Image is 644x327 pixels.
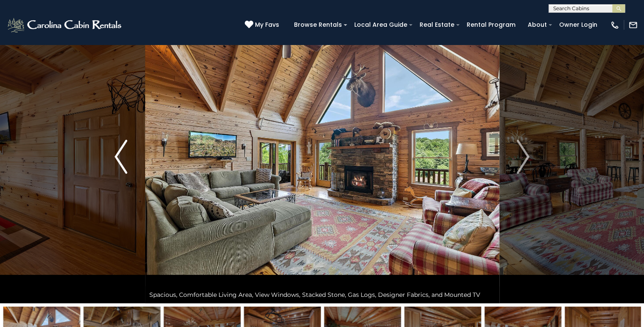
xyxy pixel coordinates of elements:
[415,18,459,31] a: Real Estate
[628,20,638,30] img: mail-regular-white.png
[610,20,619,30] img: phone-regular-white.png
[145,286,499,303] div: Spacious, Comfortable Living Area, View Windows, Stacked Stone, Gas Logs, Designer Fabrics, and M...
[97,10,145,303] button: Previous
[499,10,547,303] button: Next
[115,140,127,174] img: arrow
[350,18,412,31] a: Local Area Guide
[524,18,551,31] a: About
[517,140,529,174] img: arrow
[462,18,520,31] a: Rental Program
[555,18,602,31] a: Owner Login
[6,17,124,34] img: White-1-2.png
[245,20,281,30] a: My Favs
[255,20,279,29] span: My Favs
[290,18,346,31] a: Browse Rentals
